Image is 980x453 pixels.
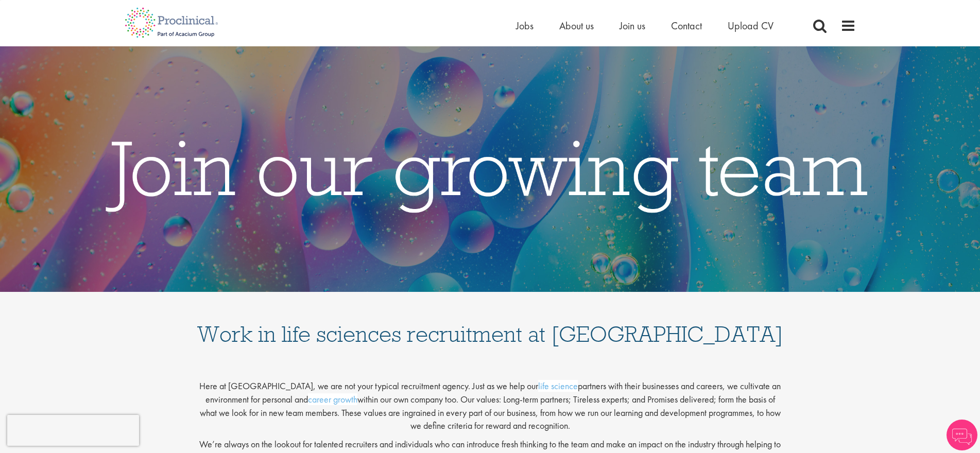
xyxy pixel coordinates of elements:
[7,415,139,446] iframe: reCAPTCHA
[728,19,773,32] a: Upload CV
[308,393,357,405] a: career growth
[197,371,784,432] p: Here at [GEOGRAPHIC_DATA], we are not your typical recruitment agency. Just as we help our partne...
[559,19,594,32] a: About us
[538,380,578,392] a: life science
[516,19,534,32] a: Jobs
[197,302,784,345] h1: Work in life sciences recruitment at [GEOGRAPHIC_DATA]
[947,420,977,450] img: Chatbot
[620,19,645,32] a: Join us
[671,19,702,32] a: Contact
